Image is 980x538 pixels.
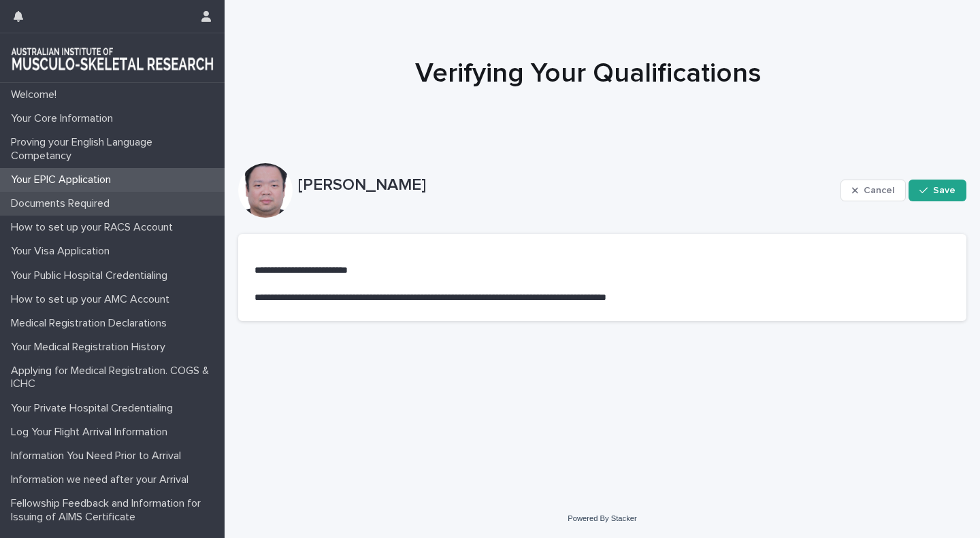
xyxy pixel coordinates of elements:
[5,497,225,523] p: Fellowship Feedback and Information for Issuing of AIMS Certificate
[5,293,180,306] p: How to set up your AMC Account
[5,197,120,210] p: Documents Required
[864,186,894,195] span: Cancel
[255,57,921,90] h1: Verifying Your Qualifications
[5,365,225,390] p: Applying for Medical Registration. COGS & ICHC
[298,175,835,195] p: [PERSON_NAME]
[5,221,184,234] p: How to set up your RACS Account
[5,317,178,330] p: Medical Registration Declarations
[568,514,636,522] a: Powered By Stacker
[5,402,184,415] p: Your Private Hospital Credentialing
[5,269,178,282] p: Your Public Hospital Credentialing
[5,173,122,186] p: Your EPIC Application
[840,180,906,201] button: Cancel
[5,112,124,125] p: Your Core Information
[5,245,120,258] p: Your Visa Application
[5,136,225,162] p: Proving your English Language Competancy
[933,186,955,195] span: Save
[5,473,199,486] p: Information we need after your Arrival
[5,426,178,439] p: Log Your Flight Arrival Information
[11,44,214,71] img: 1xcjEmqDTcmQhduivVBy
[5,450,192,463] p: Information You Need Prior to Arrival
[5,341,176,354] p: Your Medical Registration History
[5,88,67,101] p: Welcome!
[909,180,966,201] button: Save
